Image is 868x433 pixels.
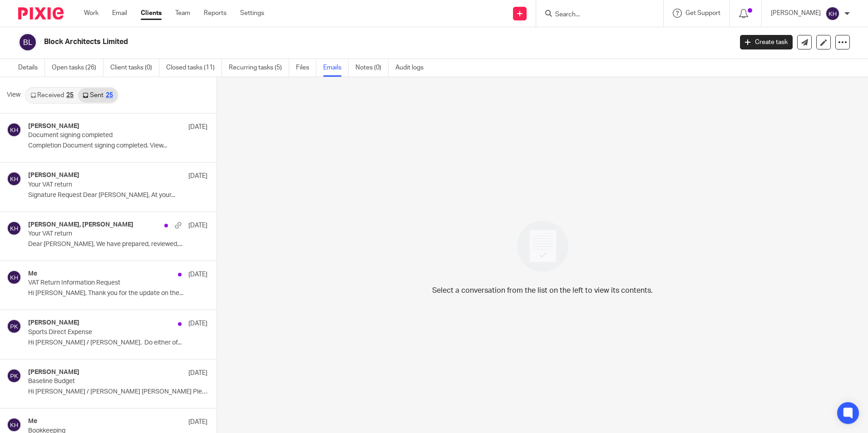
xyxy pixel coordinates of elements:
[28,192,207,199] p: Signature Request Dear [PERSON_NAME], At your...
[28,221,133,229] h4: [PERSON_NAME], [PERSON_NAME]
[28,241,207,248] p: Dear [PERSON_NAME], We have prepared, reviewed,...
[188,221,207,230] p: [DATE]
[28,270,37,278] h4: Me
[188,123,207,132] p: [DATE]
[106,92,113,98] div: 25
[28,329,172,336] p: Sports Direct Expense
[28,123,79,130] h4: [PERSON_NAME]
[7,123,21,137] img: svg%3E
[26,88,78,103] a: Received25
[740,35,793,49] a: Create task
[44,37,590,47] h2: Block Architects Limited
[188,319,207,328] p: [DATE]
[355,59,389,77] a: Notes (0)
[7,221,21,236] img: svg%3E
[7,270,21,285] img: svg%3E
[686,10,720,16] span: Get Support
[52,59,104,77] a: Open tasks (26)
[188,270,207,279] p: [DATE]
[28,279,172,287] p: VAT Return Information Request
[188,369,207,378] p: [DATE]
[166,59,222,77] a: Closed tasks (11)
[28,132,172,139] p: Document signing completed
[141,9,162,18] a: Clients
[229,59,289,77] a: Recurring tasks (5)
[395,59,430,77] a: Audit logs
[112,9,127,18] a: Email
[188,172,207,181] p: [DATE]
[28,181,172,189] p: Your VAT return
[188,418,207,427] p: [DATE]
[110,59,159,77] a: Client tasks (0)
[78,88,117,103] a: Sent25
[7,319,21,334] img: svg%3E
[28,172,79,179] h4: [PERSON_NAME]
[7,369,21,383] img: svg%3E
[28,290,207,297] p: Hi [PERSON_NAME], Thank you for the update on the...
[323,59,349,77] a: Emails
[18,33,37,52] img: svg%3E
[28,369,79,376] h4: [PERSON_NAME]
[28,339,207,347] p: Hi [PERSON_NAME] / [PERSON_NAME], Do either of...
[771,9,821,18] p: [PERSON_NAME]
[825,6,840,21] img: svg%3E
[7,172,21,186] img: svg%3E
[28,230,172,238] p: Your VAT return
[28,319,79,327] h4: [PERSON_NAME]
[175,9,190,18] a: Team
[66,92,74,98] div: 25
[18,59,45,77] a: Details
[204,9,227,18] a: Reports
[432,285,653,296] p: Select a conversation from the list on the left to view its contents.
[28,418,37,425] h4: Me
[7,418,21,432] img: svg%3E
[84,9,99,18] a: Work
[554,11,636,19] input: Search
[7,90,20,100] span: View
[240,9,264,18] a: Settings
[28,378,172,385] p: Baseline Budget
[511,215,574,278] img: image
[18,7,64,20] img: Pixie
[296,59,316,77] a: Files
[28,142,207,150] p: Completion Document signing completed. View...
[28,388,207,396] p: Hi [PERSON_NAME] / [PERSON_NAME] [PERSON_NAME] Please find the...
